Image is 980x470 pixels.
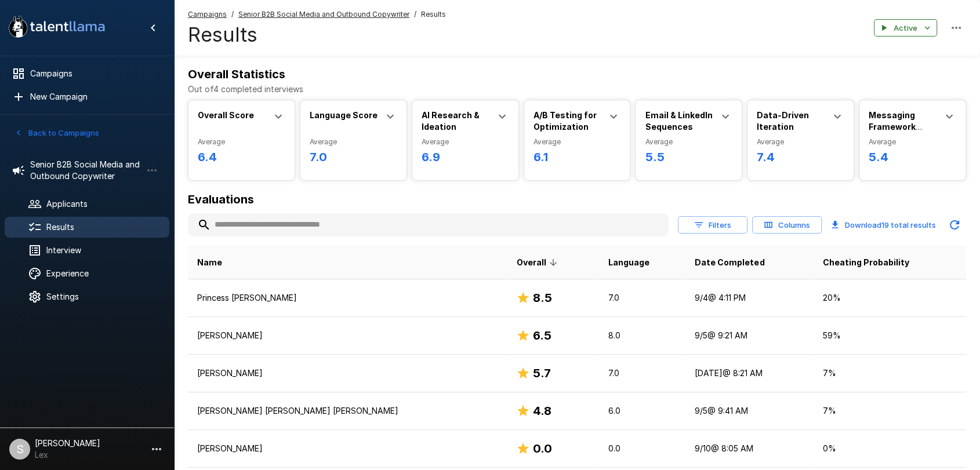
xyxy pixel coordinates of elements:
b: Language Score [310,110,378,120]
h6: 0.0 [532,439,551,458]
b: Overall Score [198,110,254,120]
p: [PERSON_NAME] [197,330,498,341]
span: Cheating Probability [823,256,909,269]
u: Senior B2B Social Media and Outbound Copywriter [238,10,409,19]
p: 8.0 [608,330,677,341]
h6: 6.9 [422,148,509,166]
b: Messaging Framework Development [869,110,925,143]
button: Columns [752,216,822,234]
b: Data-Driven Iteration [757,110,809,132]
td: 9/5 @ 9:41 AM [685,392,814,430]
span: Results [421,9,446,20]
td: 9/4 @ 4:11 PM [685,279,814,317]
h6: 7.4 [757,148,844,166]
td: [DATE] @ 8:21 AM [685,355,814,392]
h6: 6.1 [533,148,621,166]
p: Princess [PERSON_NAME] [197,292,498,304]
p: 7.0 [608,292,677,304]
h6: 5.7 [532,364,550,382]
h6: 6.4 [198,148,285,166]
td: 9/10 @ 8:05 AM [685,430,814,468]
span: Average [869,136,956,148]
b: A/B Testing for Optimization [533,110,597,132]
u: Campaigns [188,10,227,19]
h6: 7.0 [310,148,397,166]
b: AI Research & Ideation [422,110,480,132]
td: 9/5 @ 9:21 AM [685,317,814,355]
span: Average [757,136,844,148]
p: 20 % [823,292,957,304]
span: Name [197,256,222,269]
p: 59 % [823,330,957,341]
b: Overall Statistics [188,67,285,81]
p: 7 % [823,367,957,379]
span: Average [198,136,285,148]
button: Filters [678,216,747,234]
b: Evaluations [188,192,254,206]
h6: 5.4 [869,148,956,166]
span: / [414,9,416,20]
span: / [231,9,234,20]
span: Date Completed [695,256,764,269]
p: 0 % [823,443,957,454]
span: Average [422,136,509,148]
b: Email & LinkedIn Sequences [645,110,712,132]
p: 0.0 [608,443,677,454]
span: Average [310,136,397,148]
span: Average [533,136,621,148]
span: Language [608,256,649,269]
p: Out of 4 completed interviews [188,83,966,95]
p: 7 % [823,405,957,417]
p: 6.0 [608,405,677,417]
p: [PERSON_NAME] [197,443,498,454]
h6: 4.8 [532,402,551,420]
span: Overall [516,256,561,269]
h6: 8.5 [532,289,551,307]
button: Updated Today - 4:47 AM [943,213,966,236]
p: [PERSON_NAME] [PERSON_NAME] [PERSON_NAME] [197,405,498,417]
h4: Results [188,23,446,47]
h6: 5.5 [645,148,732,166]
button: Active [874,19,937,37]
p: 7.0 [608,367,677,379]
h6: 6.5 [532,326,551,345]
span: Average [645,136,732,148]
p: [PERSON_NAME] [197,367,498,379]
button: Download19 total results [826,213,941,236]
